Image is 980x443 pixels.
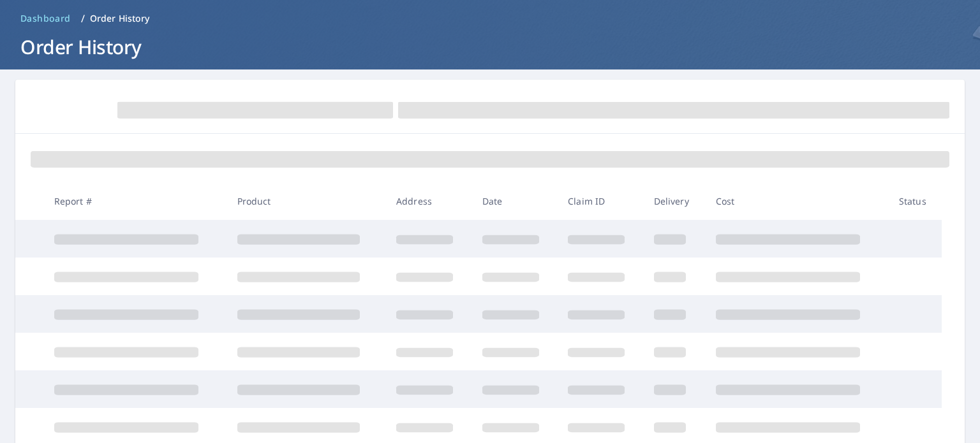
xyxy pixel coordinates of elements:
[472,182,558,220] th: Date
[15,34,965,60] h1: Order History
[44,182,227,220] th: Report #
[15,8,965,29] nav: breadcrumb
[20,12,71,25] span: Dashboard
[90,12,150,25] p: Order History
[644,182,706,220] th: Delivery
[227,182,387,220] th: Product
[386,182,472,220] th: Address
[15,8,76,29] a: Dashboard
[889,182,942,220] th: Status
[706,182,889,220] th: Cost
[558,182,644,220] th: Claim ID
[81,11,85,26] li: /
